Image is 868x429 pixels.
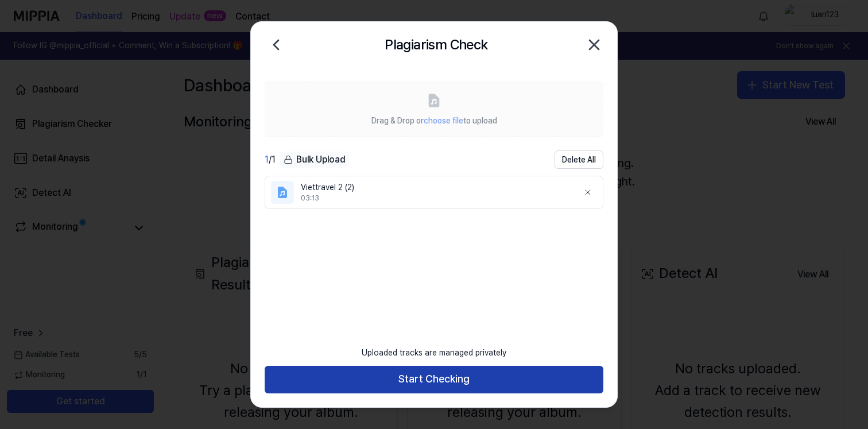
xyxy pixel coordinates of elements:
[555,150,603,169] button: Delete All
[265,153,276,167] div: / 1
[424,116,463,125] span: choose file
[371,116,497,125] span: Drag & Drop or to upload
[301,182,569,194] div: Viettravel 2 (2)
[301,194,569,203] div: 03:13
[355,341,513,366] div: Uploaded tracks are managed privately
[385,34,487,56] h2: Plagiarism Check
[265,366,603,393] button: Start Checking
[280,152,349,168] button: Bulk Upload
[265,154,269,165] span: 1
[280,152,349,168] div: Bulk Upload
